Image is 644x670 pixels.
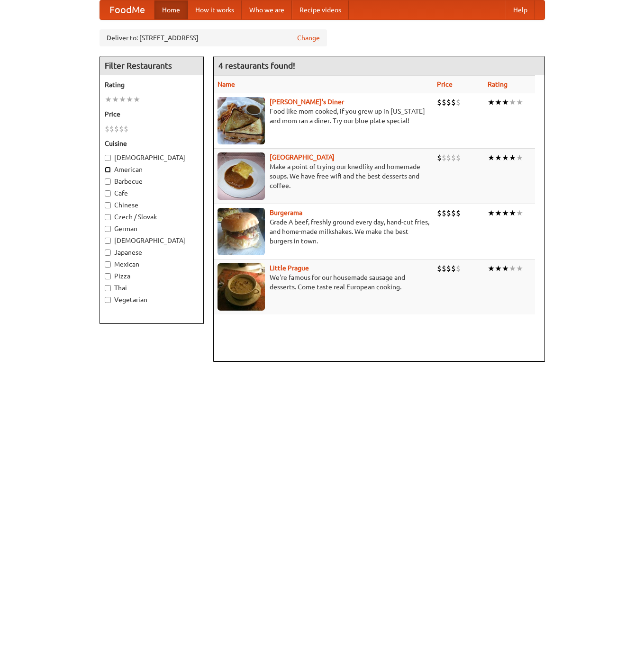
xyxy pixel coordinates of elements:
[105,177,199,186] label: Barbecue
[270,209,302,216] a: Burgerama
[112,94,119,105] li: ★
[502,152,509,163] li: ★
[437,80,453,88] a: Price
[446,97,451,107] li: $
[105,248,199,257] label: Japanese
[105,273,111,279] input: Pizza
[105,109,199,119] h5: Price
[502,97,509,107] li: ★
[100,56,203,75] h4: Filter Restaurants
[105,94,112,105] li: ★
[218,107,430,125] p: Food like mom cooked, if you grew up in [US_STATE] and mom ran a diner. Try our blue plate special!
[105,224,199,233] label: German
[495,208,502,218] li: ★
[105,226,111,232] input: German
[509,152,516,163] li: ★
[105,212,199,222] label: Czech / Slovak
[509,208,516,218] li: ★
[218,152,265,200] img: czechpoint.jpg
[218,263,265,311] img: littleprague.jpg
[442,208,446,218] li: $
[456,263,461,274] li: $
[516,97,523,107] li: ★
[105,188,199,198] label: Cafe
[105,167,111,173] input: American
[119,94,126,105] li: ★
[446,208,451,218] li: $
[218,208,265,255] img: burgerama.jpg
[105,271,199,281] label: Pizza
[105,214,111,220] input: Czech / Slovak
[495,152,502,163] li: ★
[218,273,430,292] p: We're famous for our housemade sausage and desserts. Come taste real European cooking.
[292,0,349,19] a: Recipe videos
[456,97,461,107] li: $
[105,153,199,162] label: [DEMOGRAPHIC_DATA]
[119,124,124,134] li: $
[126,94,133,105] li: ★
[105,238,111,244] input: [DEMOGRAPHIC_DATA]
[105,200,199,210] label: Chinese
[105,283,199,293] label: Thai
[105,139,199,148] h5: Cuisine
[218,162,430,190] p: Make a point of trying our knedlíky and homemade soups. We have free wifi and the best desserts a...
[105,236,199,245] label: [DEMOGRAPHIC_DATA]
[437,208,442,218] li: $
[516,152,523,163] li: ★
[451,263,456,274] li: $
[488,263,495,274] li: ★
[442,263,446,274] li: $
[509,97,516,107] li: ★
[506,0,535,19] a: Help
[114,124,119,134] li: $
[105,80,199,89] h5: Rating
[105,297,111,303] input: Vegetarian
[451,208,456,218] li: $
[188,0,242,19] a: How it works
[488,80,508,88] a: Rating
[105,155,111,161] input: [DEMOGRAPHIC_DATA]
[218,61,295,70] ng-pluralize: 4 restaurants found!
[100,0,154,19] a: FoodMe
[502,208,509,218] li: ★
[451,152,456,163] li: $
[105,259,199,269] label: Mexican
[446,152,451,163] li: $
[451,97,456,107] li: $
[495,263,502,274] li: ★
[509,263,516,274] li: ★
[218,217,430,246] p: Grade A beef, freshly ground every day, hand-cut fries, and home-made milkshakes. We make the bes...
[437,97,442,107] li: $
[456,208,461,218] li: $
[270,153,335,161] a: [GEOGRAPHIC_DATA]
[516,208,523,218] li: ★
[456,152,461,163] li: $
[442,152,446,163] li: $
[105,190,111,197] input: Cafe
[105,250,111,256] input: Japanese
[154,0,188,19] a: Home
[446,263,451,274] li: $
[124,124,128,134] li: $
[105,202,111,208] input: Chinese
[270,98,344,106] a: [PERSON_NAME]'s Diner
[297,33,320,43] a: Change
[502,263,509,274] li: ★
[242,0,292,19] a: Who we are
[105,179,111,185] input: Barbecue
[100,29,327,46] div: Deliver to: [STREET_ADDRESS]
[105,124,109,134] li: $
[133,94,140,105] li: ★
[105,261,111,268] input: Mexican
[437,152,442,163] li: $
[270,264,309,272] a: Little Prague
[218,80,235,88] a: Name
[437,263,442,274] li: $
[488,208,495,218] li: ★
[488,97,495,107] li: ★
[105,295,199,304] label: Vegetarian
[516,263,523,274] li: ★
